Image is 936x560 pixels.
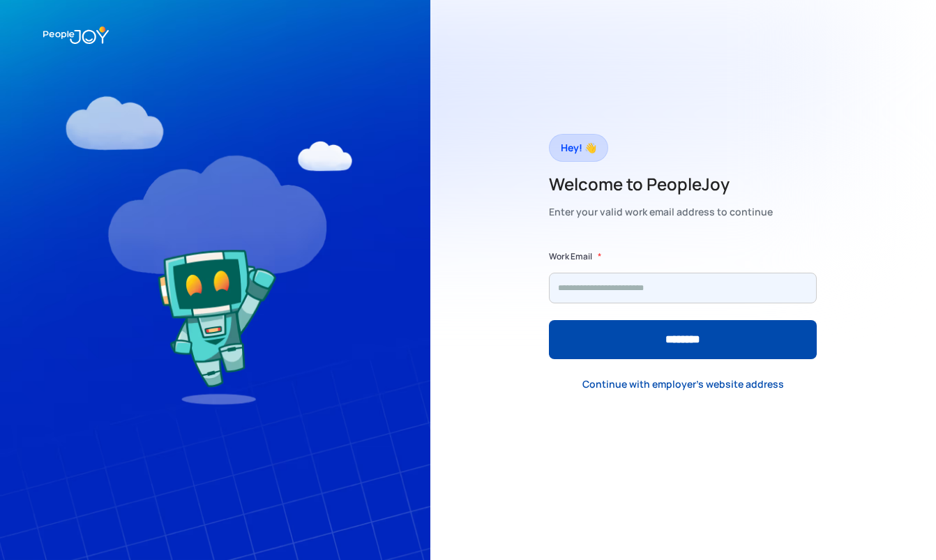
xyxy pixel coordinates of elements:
div: Continue with employer's website address [582,377,784,391]
form: Form [549,250,817,359]
h2: Welcome to PeopleJoy [549,173,773,195]
a: Continue with employer's website address [571,370,795,398]
label: Work Email [549,250,592,264]
div: Enter your valid work email address to continue [549,202,773,222]
div: Hey! 👋 [561,138,596,158]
